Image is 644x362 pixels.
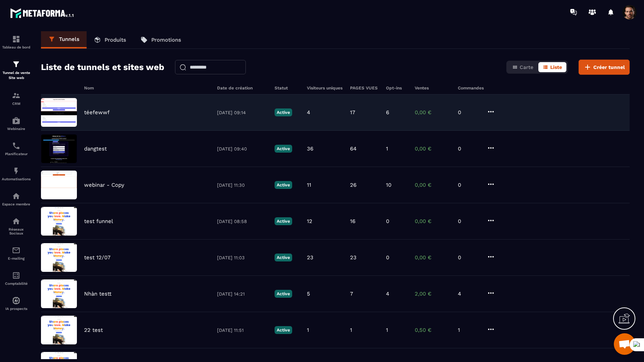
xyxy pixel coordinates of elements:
img: automations [12,192,20,200]
img: image [41,316,77,344]
span: Créer tunnel [593,64,625,71]
p: E-mailing [2,256,31,260]
p: 0 [458,182,479,188]
p: 1 [386,327,388,333]
img: formation [12,60,20,69]
p: 4 [386,291,389,297]
img: social-network [12,217,20,226]
button: Carte [508,62,538,72]
p: Active [275,217,292,225]
p: 36 [307,145,313,152]
p: Active [275,145,292,153]
a: automationsautomationsEspace membre [2,186,31,212]
p: [DATE] 11:30 [217,182,267,188]
span: Liste [550,64,562,70]
p: 12 [307,218,312,224]
a: automationsautomationsWebinaire [2,111,31,136]
p: 0 [458,109,479,116]
p: 0 [458,218,479,224]
p: 23 [350,254,356,261]
img: automations [12,116,20,125]
h6: PAGES VUES [350,85,379,90]
p: dangtest [84,145,107,152]
h6: Commandes [458,85,484,90]
img: automations [12,167,20,175]
p: 26 [350,182,356,188]
p: 0 [458,145,479,152]
p: 4 [458,291,479,297]
p: [DATE] 11:51 [217,328,267,333]
p: 0,50 € [415,327,451,333]
p: 4 [307,109,310,116]
p: Active [275,254,292,261]
p: Active [275,326,292,334]
p: Nhàn testt [84,291,111,297]
p: 7 [350,291,353,297]
h2: Liste de tunnels et sites web [41,60,164,74]
p: 1 [458,327,479,333]
p: 0,00 € [415,254,451,261]
p: [DATE] 08:58 [217,219,267,224]
p: test 12/07 [84,254,110,261]
p: 17 [350,109,355,116]
img: image [41,207,77,236]
p: 0,00 € [415,182,451,188]
p: Active [275,108,292,116]
p: [DATE] 11:03 [217,255,267,260]
img: image [41,134,77,163]
button: Liste [538,62,566,72]
img: accountant [12,271,20,280]
img: image [41,279,77,308]
p: Active [275,181,292,189]
h6: Opt-ins [386,85,408,90]
img: formation [12,35,20,43]
p: [DATE] 14:21 [217,291,267,297]
p: 23 [307,254,313,261]
p: Réseaux Sociaux [2,227,31,235]
p: 10 [386,182,391,188]
p: [DATE] 09:40 [217,146,267,152]
img: image [41,243,77,272]
h6: Visiteurs uniques [307,85,343,90]
p: 0 [386,254,389,261]
img: formation [12,91,20,100]
p: Promotions [151,37,181,43]
button: Créer tunnel [579,60,630,75]
p: 16 [350,218,355,224]
p: Active [275,290,292,298]
p: IA prospects [2,307,31,311]
p: 0,00 € [415,145,451,152]
h6: Statut [275,85,300,90]
p: 6 [386,109,389,116]
p: 1 [307,327,309,333]
h6: Date de création [217,85,267,90]
span: Carte [520,64,533,70]
p: test funnel [84,218,113,224]
img: logo [10,6,75,19]
a: formationformationTableau de bord [2,29,31,55]
img: image [41,98,77,127]
a: schedulerschedulerPlanificateur [2,136,31,161]
a: Produits [87,31,133,48]
a: accountantaccountantComptabilité [2,266,31,291]
p: 2,00 € [415,291,451,297]
a: formationformationTunnel de vente Site web [2,55,31,86]
p: Webinaire [2,127,31,131]
p: téefewwf [84,109,110,116]
p: 22 test [84,327,103,333]
a: Promotions [133,31,188,48]
p: Comptabilité [2,282,31,286]
p: 1 [350,327,352,333]
p: Tableau de bord [2,45,31,49]
p: Tunnels [59,36,79,42]
p: 0 [458,254,479,261]
p: 0 [386,218,389,224]
img: automations [12,296,20,305]
p: 0,00 € [415,218,451,224]
p: Espace membre [2,202,31,206]
p: 11 [307,182,311,188]
a: formationformationCRM [2,86,31,111]
p: CRM [2,102,31,106]
img: email [12,246,20,255]
p: 0,00 € [415,109,451,116]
